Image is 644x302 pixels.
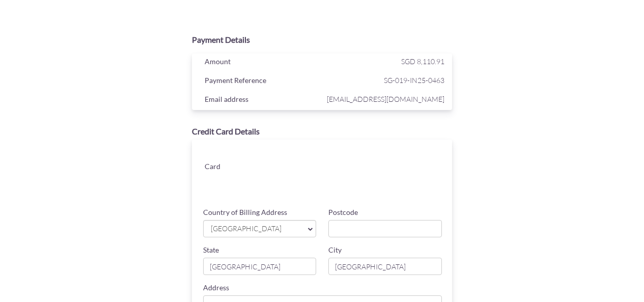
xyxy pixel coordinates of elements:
[328,245,342,255] label: City
[268,172,355,190] iframe: Secure card expiration date input frame
[192,34,453,46] div: Payment Details
[324,74,444,87] span: SG-019-IN25-0463
[328,207,358,217] label: Postcode
[203,283,229,293] label: Address
[401,57,444,66] span: SGD 8,110.91
[203,220,317,237] a: [GEOGRAPHIC_DATA]
[192,126,453,138] div: Credit Card Details
[203,245,219,255] label: State
[197,93,325,108] div: Email address
[197,74,325,89] div: Payment Reference
[268,150,443,168] iframe: Secure card number input frame
[203,207,287,217] label: Country of Billing Address
[210,224,300,234] span: [GEOGRAPHIC_DATA]
[197,160,261,175] div: Card
[324,93,444,105] span: [EMAIL_ADDRESS][DOMAIN_NAME]
[356,172,443,190] iframe: Secure card security code input frame
[197,55,325,70] div: Amount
